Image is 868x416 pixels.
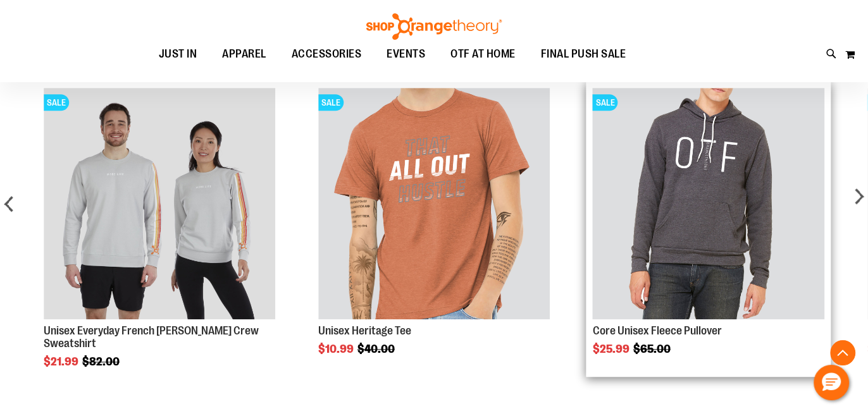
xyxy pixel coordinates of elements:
button: Hello, have a question? Let’s chat. [814,365,849,400]
span: JUST IN [159,40,197,68]
a: Unisex Everyday French [PERSON_NAME] Crew Sweatshirt [44,324,259,350]
img: Product image for Unisex Everyday French Terry Crew Sweatshirt [44,88,275,319]
a: APPAREL [209,40,279,69]
span: $25.99 [593,343,631,355]
span: $40.00 [357,343,397,355]
span: FINAL PUSH SALE [541,40,626,68]
img: Product image for Unisex Heritage Tee [318,88,550,319]
a: ACCESSORIES [279,40,375,69]
span: OTF AT HOME [450,40,516,68]
a: Core Unisex Fleece Pullover [593,324,722,337]
span: $65.00 [633,343,673,355]
a: Product Page Link [318,88,550,321]
a: OTF AT HOME [438,40,528,69]
span: SALE [318,94,344,111]
span: $21.99 [44,355,80,368]
span: SALE [593,94,618,111]
span: APPAREL [222,40,266,68]
span: EVENTS [387,40,425,68]
span: $10.99 [318,343,356,355]
a: EVENTS [374,40,438,69]
button: Back To Top [830,340,855,365]
span: $82.00 [82,355,121,368]
span: SALE [44,94,69,111]
img: Product image for Core Unisex Fleece Pullover [593,88,824,319]
a: Product Page Link [44,88,275,321]
a: Product Page Link [593,88,824,321]
a: FINAL PUSH SALE [528,40,639,69]
img: Shop Orangetheory [364,13,504,40]
a: JUST IN [146,40,210,69]
span: ACCESSORIES [292,40,362,68]
a: Unisex Heritage Tee [318,324,411,337]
